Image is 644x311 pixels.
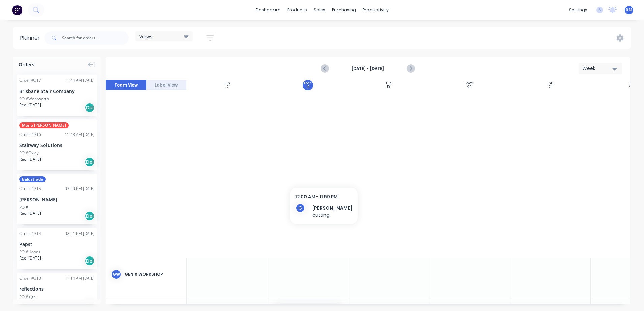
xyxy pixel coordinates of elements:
[19,156,41,162] span: Req. [DATE]
[12,5,22,15] img: Factory
[19,255,41,261] span: Req. [DATE]
[85,211,95,221] div: Del
[284,5,310,15] div: products
[629,81,633,85] div: Fri
[111,269,121,279] div: GW
[106,80,146,90] button: Team View
[19,285,95,292] div: reflections
[334,66,401,72] strong: [DATE] - [DATE]
[19,176,46,182] span: Balustrade
[19,210,41,216] span: Req. [DATE]
[20,34,43,42] div: Planner
[65,231,95,237] div: 02:21 PM [DATE]
[19,77,41,83] div: Order # 317
[547,81,553,85] div: Thu
[579,63,622,74] button: Week
[19,186,41,192] div: Order # 315
[19,249,40,255] div: PO #Hoods
[146,80,187,90] button: Label View
[226,85,228,89] div: 17
[19,204,28,210] div: PO #
[65,132,95,138] div: 11:43 AM [DATE]
[307,85,309,89] div: 18
[139,33,152,40] span: Views
[85,157,95,167] div: Del
[582,65,613,72] div: Week
[19,150,39,156] div: PO #Oxley
[386,81,391,85] div: Tue
[566,5,591,15] div: settings
[85,103,95,113] div: Del
[252,5,284,15] a: dashboard
[19,102,41,108] span: Req. [DATE]
[85,256,95,266] div: Del
[19,275,41,281] div: Order # 313
[626,7,632,13] span: RM
[304,81,312,85] div: Mon
[19,196,95,203] div: [PERSON_NAME]
[19,132,41,138] div: Order # 316
[467,85,472,89] div: 20
[125,271,181,277] div: Genix Workshop
[629,85,633,89] div: 22
[19,231,41,237] div: Order # 314
[19,122,69,128] span: Mono [PERSON_NAME]
[65,186,95,192] div: 03:20 PM [DATE]
[65,77,95,83] div: 11:44 AM [DATE]
[466,81,473,85] div: Wed
[387,85,390,89] div: 19
[19,96,49,102] div: PO #Wentworth
[224,81,230,85] div: Sun
[329,5,359,15] div: purchasing
[19,61,34,68] span: Orders
[549,85,552,89] div: 21
[359,5,392,15] div: productivity
[62,31,129,45] input: Search for orders...
[19,142,95,149] div: Stairway Solutions
[19,241,95,248] div: Papst
[19,88,95,95] div: Brisbane Stair Company
[310,5,329,15] div: sales
[19,294,36,300] div: PO #sign
[65,275,95,281] div: 11:14 AM [DATE]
